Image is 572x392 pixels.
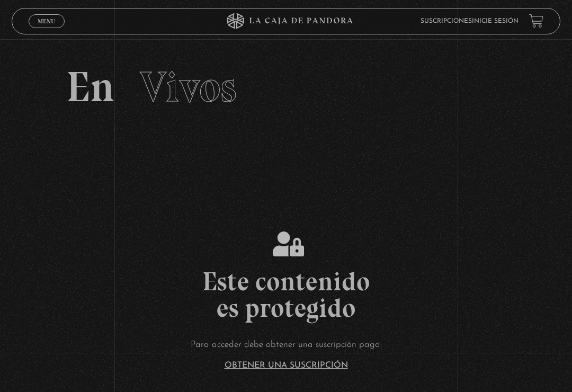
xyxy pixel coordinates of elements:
[66,66,505,108] h2: En
[140,61,237,112] span: Vivos
[529,14,543,28] a: View your shopping cart
[38,18,55,24] span: Menu
[34,27,59,34] span: Cerrar
[225,361,348,370] a: Obtener una suscripción
[421,18,472,24] a: Suscripciones
[472,18,519,24] a: Inicie sesión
